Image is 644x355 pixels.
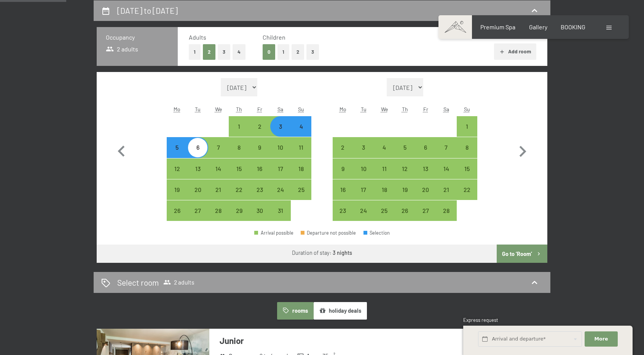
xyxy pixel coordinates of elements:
[167,208,187,227] div: 26
[291,158,311,179] div: Arrival possible
[230,166,249,185] div: 15
[375,166,394,185] div: 11
[298,106,304,112] abbr: Sunday
[480,23,515,30] a: Premium Spa
[395,158,415,179] div: Thu Feb 12 2026
[333,200,353,221] div: Mon Feb 23 2026
[437,166,456,185] div: 14
[270,179,291,200] div: Sat Jan 24 2026
[167,137,187,158] div: Arrival possible
[375,187,394,206] div: 18
[353,179,374,200] div: Tue Feb 17 2026
[229,158,249,179] div: Thu Jan 15 2026
[292,166,311,185] div: 18
[270,137,291,158] div: Sat Jan 10 2026
[314,302,367,320] button: holiday deals
[270,200,291,221] div: Sat Jan 31 2026
[209,144,228,163] div: 7
[437,144,456,163] div: 7
[457,187,477,206] div: 22
[415,158,436,179] div: Arrival possible
[250,166,269,185] div: 16
[457,179,477,200] div: Arrival possible
[250,187,269,206] div: 23
[374,137,394,158] div: Wed Feb 04 2026
[208,137,229,158] div: Arrival possible
[167,144,187,163] div: 5
[436,137,456,158] div: Sat Feb 07 2026
[208,179,229,200] div: Arrival possible
[188,144,207,163] div: 6
[415,158,436,179] div: Fri Feb 13 2026
[291,137,311,158] div: Sun Jan 11 2026
[187,179,208,200] div: Arrival possible
[416,208,435,227] div: 27
[229,137,249,158] div: Thu Jan 08 2026
[333,137,353,158] div: Mon Feb 02 2026
[416,144,435,163] div: 6
[381,106,388,112] abbr: Wednesday
[271,187,290,206] div: 24
[561,23,585,30] a: BOOKING
[187,200,208,221] div: Tue Jan 27 2026
[333,200,353,221] div: Arrival possible
[333,179,353,200] div: Arrival possible
[585,331,617,347] button: More
[436,158,456,179] div: Sat Feb 14 2026
[167,158,187,179] div: Arrival possible
[415,179,436,200] div: Fri Feb 20 2026
[353,200,374,221] div: Arrival possible
[277,44,289,60] button: 1
[292,187,311,206] div: 25
[277,302,313,320] button: rooms
[106,33,169,42] h3: Occupancy
[354,187,373,206] div: 17
[374,158,394,179] div: Arrival possible
[395,187,414,206] div: 19
[220,335,446,347] h3: Junior
[354,208,373,227] div: 24
[208,179,229,200] div: Wed Jan 21 2026
[291,137,311,158] div: Arrival possible
[187,137,208,158] div: Tue Jan 06 2026
[229,179,249,200] div: Thu Jan 22 2026
[374,200,394,221] div: Wed Feb 25 2026
[333,144,352,163] div: 2
[291,158,311,179] div: Sun Jan 18 2026
[529,23,547,30] a: Gallery
[187,179,208,200] div: Tue Jan 20 2026
[457,137,477,158] div: Sun Feb 08 2026
[271,166,290,185] div: 17
[395,137,415,158] div: Arrival possible
[395,137,415,158] div: Thu Feb 05 2026
[437,208,456,227] div: 28
[333,187,352,206] div: 16
[363,230,390,235] div: Selection
[374,179,394,200] div: Wed Feb 18 2026
[395,144,414,163] div: 5
[250,144,269,163] div: 9
[292,144,311,163] div: 11
[494,43,536,60] button: Add room
[353,158,374,179] div: Arrival possible
[395,166,414,185] div: 12
[457,137,477,158] div: Arrival possible
[229,137,249,158] div: Arrival possible
[292,44,304,60] button: 2
[595,336,608,342] span: More
[353,137,374,158] div: Arrival possible
[233,44,245,60] button: 4
[291,179,311,200] div: Arrival possible
[464,106,470,112] abbr: Sunday
[249,200,270,221] div: Fri Jan 30 2026
[187,200,208,221] div: Arrival possible
[167,137,187,158] div: Mon Jan 05 2026
[457,116,477,137] div: Arrival possible
[229,116,249,137] div: Arrival possible
[270,116,291,137] div: Sat Jan 03 2026
[374,200,394,221] div: Arrival possible
[110,78,132,221] button: Previous month
[416,166,435,185] div: 13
